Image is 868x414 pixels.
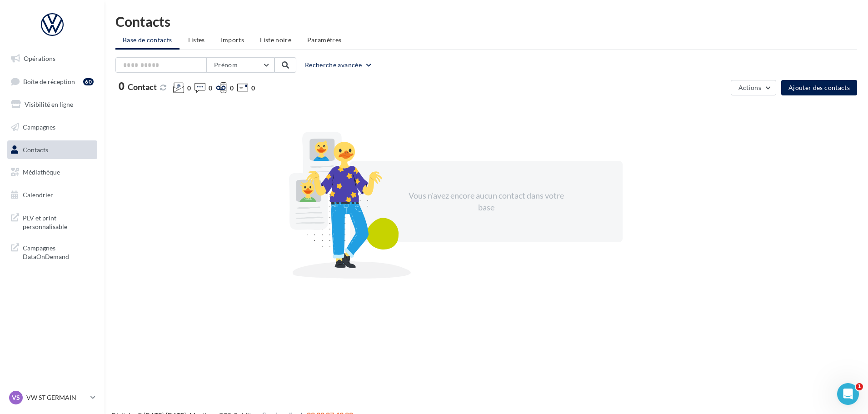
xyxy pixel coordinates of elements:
a: PLV et print personnalisable [5,208,99,235]
span: Campagnes [23,123,55,131]
a: Campagnes [5,118,99,137]
a: Boîte de réception60 [5,72,99,91]
span: 0 [119,81,125,91]
iframe: Intercom live chat [837,383,859,405]
button: Actions [731,80,776,95]
span: 0 [187,84,191,93]
span: 0 [209,84,212,93]
span: Boîte de réception [23,77,75,85]
a: VS VW ST GERMAIN [7,389,97,406]
span: Prénom [214,61,238,69]
span: Contact [128,82,157,92]
span: Visibilité en ligne [25,100,73,108]
span: Paramètres [307,36,342,44]
span: 1 [856,383,863,390]
span: Actions [738,84,761,91]
a: Calendrier [5,185,99,205]
h1: Contacts [115,15,857,28]
div: Vous n'avez encore aucun contact dans votre base [408,190,564,213]
a: Campagnes DataOnDemand [5,238,99,265]
span: Calendrier [23,191,53,199]
span: Campagnes DataOnDemand [23,242,94,261]
a: Visibilité en ligne [5,95,99,114]
span: Imports [221,36,244,44]
a: Contacts [5,140,99,160]
span: PLV et print personnalisable [23,212,94,231]
span: Listes [188,36,205,44]
span: VS [12,393,20,402]
button: Prénom [206,57,274,73]
a: Opérations [5,49,99,68]
button: Ajouter des contacts [781,80,857,95]
span: Contacts [23,145,48,153]
p: VW ST GERMAIN [26,393,87,402]
a: Médiathèque [5,163,99,182]
span: Opérations [24,55,55,62]
span: 0 [251,84,255,93]
div: 60 [83,78,94,85]
button: Recherche avancée [301,60,376,70]
span: Liste noire [260,36,291,44]
span: Médiathèque [23,168,60,176]
span: 0 [230,84,234,93]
